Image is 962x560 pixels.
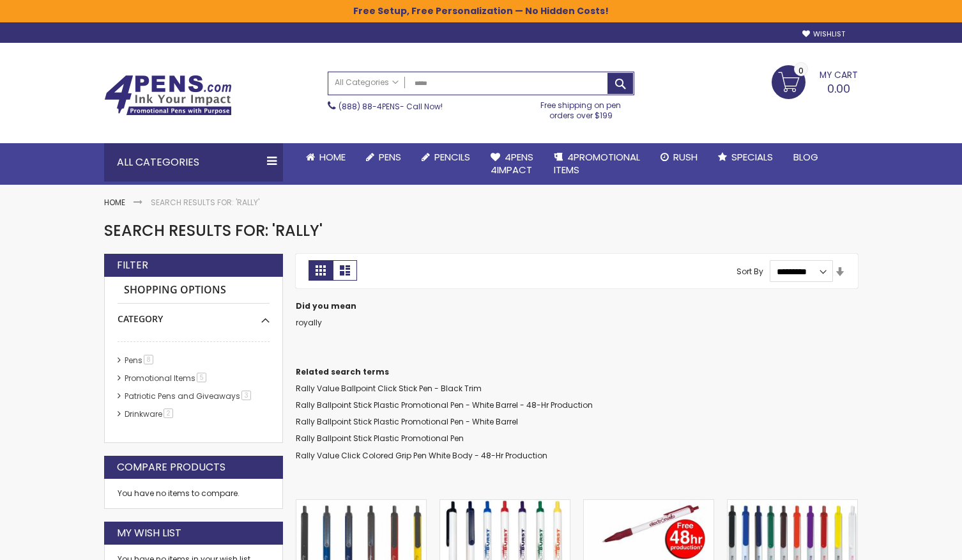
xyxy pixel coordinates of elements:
[197,373,206,382] span: 5
[339,101,443,112] span: - Call Now!
[296,367,858,377] dt: Related search terms
[296,433,464,444] a: Rally Ballpoint Stick Plastic Promotional Pen
[117,526,181,540] strong: My Wish List
[121,373,211,384] a: Promotional Items5
[118,277,270,304] strong: Shopping Options
[379,150,401,164] span: Pens
[296,301,858,311] dt: Did you mean
[584,499,714,510] a: Rally Value Click Colored Grip Pen White Body - 48-Hr Production
[335,77,399,88] span: All Categories
[440,499,570,510] a: Rally Value Click Colored Grip Pen White Body
[121,391,256,401] a: Patriotic Pens and Giveaways3
[164,408,173,418] span: 2
[650,143,708,171] a: Rush
[309,260,333,281] strong: Grid
[737,266,763,277] label: Sort By
[296,143,356,171] a: Home
[151,197,259,208] strong: Search results for: 'rally'
[708,143,783,171] a: Specials
[296,317,322,328] a: royally
[117,258,148,272] strong: Filter
[117,460,225,474] strong: Compare Products
[104,75,232,116] img: 4Pens Custom Pens and Promotional Products
[827,81,850,97] span: 0.00
[554,150,640,176] span: 4PROMOTIONAL ITEMS
[772,65,858,97] a: 0.00 0
[121,408,178,419] a: Drinkware2
[296,450,547,461] a: Rally Value Click Colored Grip Pen White Body - 48-Hr Production
[411,143,480,171] a: Pencils
[673,150,698,164] span: Rush
[296,416,518,427] a: Rally Ballpoint Stick Plastic Promotional Pen - White Barrel
[783,143,828,171] a: Blog
[528,95,635,121] div: Free shipping on pen orders over $199
[356,143,411,171] a: Pens
[339,101,400,112] a: (888) 88-4PENS
[104,220,323,241] span: Search results for: 'rally'
[296,499,426,510] a: Rally Value Ballpoint Click Stick Pen - Black Trim
[118,304,270,325] div: Category
[296,383,482,394] a: Rally Value Ballpoint Click Stick Pen - Black Trim
[121,355,158,366] a: Pens8
[104,197,125,208] a: Home
[144,355,153,364] span: 8
[434,150,470,164] span: Pencils
[104,143,283,182] div: All Categories
[544,143,650,185] a: 4PROMOTIONALITEMS
[793,150,818,164] span: Blog
[731,150,773,164] span: Specials
[802,29,845,39] a: Wishlist
[728,499,857,510] a: Rally Ballpoint Stick Plastic Promotional Pen - White Barrel
[104,479,283,509] div: You have no items to compare.
[319,150,346,164] span: Home
[296,400,593,410] a: Rally Ballpoint Stick Plastic Promotional Pen - White Barrel - 48-Hr Production
[491,150,533,176] span: 4Pens 4impact
[241,391,251,400] span: 3
[798,65,804,77] span: 0
[480,143,544,185] a: 4Pens4impact
[328,72,405,93] a: All Categories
